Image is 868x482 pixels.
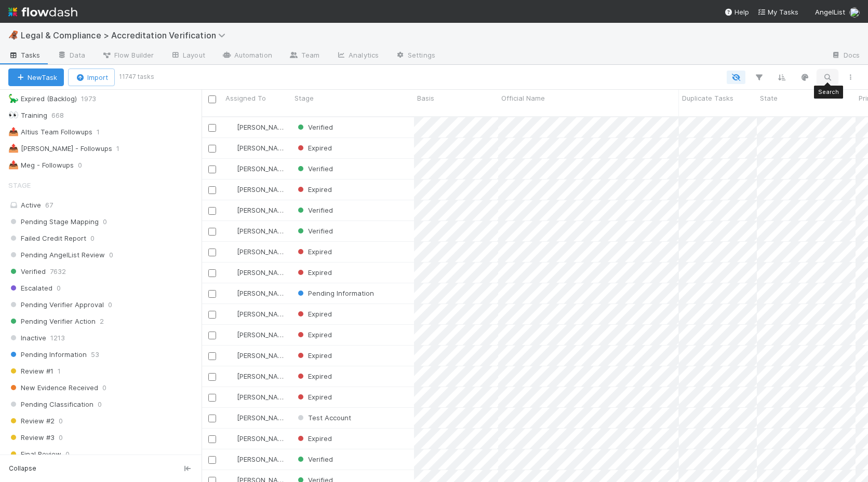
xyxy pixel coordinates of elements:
[296,226,333,236] div: Verified
[57,282,61,295] span: 0
[296,414,351,422] span: Test Account
[227,434,235,443] img: avatar_73a733c5-ce41-4a22-8c93-0dca612da21e.png
[8,265,46,278] span: Verified
[21,30,231,40] span: Legal & Compliance > Accreditation Verification
[78,159,92,172] span: 0
[98,398,102,411] span: 0
[296,289,374,297] span: Pending Information
[227,164,235,173] img: avatar_7d83f73c-397d-4044-baf2-bb2da42e298f.png
[208,269,216,277] input: Toggle Row Selected
[226,184,286,195] div: [PERSON_NAME]
[102,381,106,394] span: 0
[237,144,289,152] span: [PERSON_NAME]
[226,288,286,298] div: [PERSON_NAME]
[226,309,286,319] div: [PERSON_NAME]
[65,448,70,461] span: 0
[8,160,19,169] span: 📤
[119,72,154,81] small: 11747 tasks
[8,111,19,119] span: 👀
[102,50,154,60] span: Flow Builder
[8,142,112,155] div: [PERSON_NAME] - Followups
[227,414,235,422] img: avatar_7d83f73c-397d-4044-baf2-bb2da42e298f.png
[91,348,99,361] span: 53
[296,433,332,444] div: Expired
[296,455,333,463] span: Verified
[237,372,289,380] span: [PERSON_NAME]
[296,350,332,361] div: Expired
[49,48,94,64] a: Data
[8,175,31,196] span: Stage
[296,288,374,298] div: Pending Information
[296,163,333,174] div: Verified
[227,247,235,256] img: avatar_7d83f73c-397d-4044-baf2-bb2da42e298f.png
[296,143,332,153] div: Expired
[9,464,36,473] span: Collapse
[682,93,733,103] span: Duplicate Tasks
[8,68,64,86] button: NewTask
[50,265,66,278] span: 7632
[815,8,845,16] span: AngelList
[208,207,216,215] input: Toggle Row Selected
[226,205,286,215] div: [PERSON_NAME]
[81,92,106,105] span: 1973
[823,48,868,64] a: Docs
[296,310,332,318] span: Expired
[296,330,332,339] span: Expired
[103,215,107,228] span: 0
[237,289,289,297] span: [PERSON_NAME]
[208,456,216,464] input: Toggle Row Selected
[387,48,444,64] a: Settings
[237,227,289,235] span: [PERSON_NAME]
[226,350,286,361] div: [PERSON_NAME]
[8,50,41,60] span: Tasks
[208,373,216,381] input: Toggle Row Selected
[227,206,235,214] img: avatar_ec94f6e9-05c5-4d36-a6c8-d0cea77c3c29.png
[328,48,387,64] a: Analytics
[45,201,53,209] span: 67
[162,48,213,64] a: Layout
[281,48,328,64] a: Team
[8,232,86,245] span: Failed Credit Report
[237,268,289,277] span: [PERSON_NAME]
[8,109,47,122] div: Training
[94,48,162,64] a: Flow Builder
[227,144,235,152] img: avatar_7d83f73c-397d-4044-baf2-bb2da42e298f.png
[237,123,289,131] span: [PERSON_NAME]
[237,434,289,443] span: [PERSON_NAME]
[8,315,96,328] span: Pending Verifier Action
[296,371,332,381] div: Expired
[58,365,61,378] span: 1
[8,249,105,261] span: Pending AngelList Review
[296,144,332,152] span: Expired
[760,93,778,103] span: State
[296,267,332,278] div: Expired
[227,351,235,360] img: avatar_73a733c5-ce41-4a22-8c93-0dca612da21e.png
[296,454,333,464] div: Verified
[227,227,235,235] img: avatar_73a733c5-ce41-4a22-8c93-0dca612da21e.png
[8,415,55,428] span: Review #2
[296,247,332,256] span: Expired
[8,92,77,105] div: Expired (Backlog)
[8,126,92,139] div: Altius Team Followups
[226,267,286,278] div: [PERSON_NAME]
[296,164,333,173] span: Verified
[296,246,332,257] div: Expired
[8,94,19,103] span: 🦕
[227,393,235,401] img: avatar_ec94f6e9-05c5-4d36-a6c8-d0cea77c3c29.png
[296,392,332,402] div: Expired
[237,247,289,256] span: [PERSON_NAME]
[296,227,333,235] span: Verified
[208,95,216,103] input: Toggle All Rows Selected
[227,268,235,277] img: avatar_7d83f73c-397d-4044-baf2-bb2da42e298f.png
[227,123,235,131] img: avatar_73a733c5-ce41-4a22-8c93-0dca612da21e.png
[213,48,281,64] a: Automation
[208,228,216,236] input: Toggle Row Selected
[8,348,87,361] span: Pending Information
[296,122,333,132] div: Verified
[68,68,115,86] button: Import
[237,164,289,173] span: [PERSON_NAME]
[208,249,216,256] input: Toggle Row Selected
[296,434,332,443] span: Expired
[757,8,798,16] span: My Tasks
[227,289,235,297] img: avatar_7d83f73c-397d-4044-baf2-bb2da42e298f.png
